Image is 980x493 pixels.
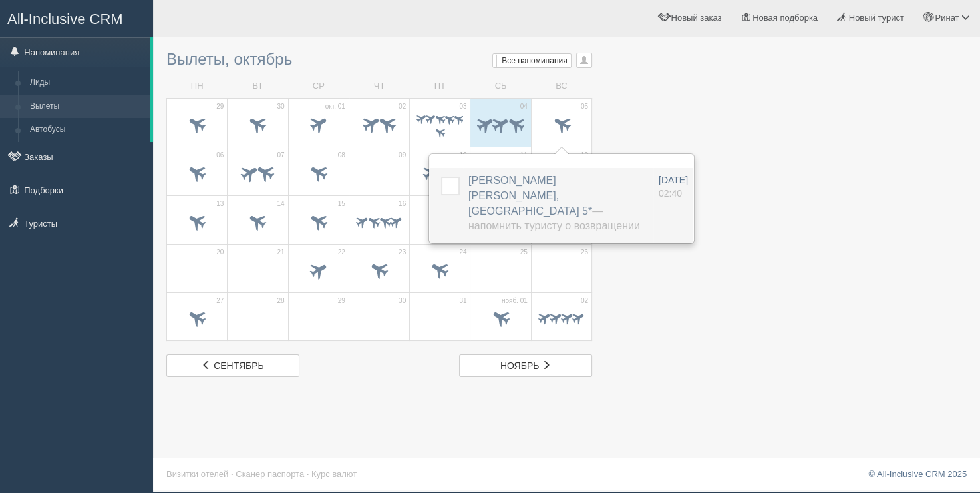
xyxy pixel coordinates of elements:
[868,469,967,479] a: © All-Inclusive CRM 2025
[500,360,540,371] span: ноябрь
[167,75,228,98] td: ПН
[520,248,528,257] span: 25
[752,13,818,23] span: Новая подборка
[935,13,959,23] span: Ринат
[338,199,345,209] span: 15
[531,75,591,98] td: ВС
[459,151,466,160] span: 10
[399,199,406,209] span: 16
[338,296,345,306] span: 29
[470,75,531,98] td: СБ
[581,248,588,257] span: 26
[338,151,345,160] span: 08
[520,151,528,160] span: 11
[581,102,588,111] span: 05
[166,51,592,68] h3: Вылеты, октябрь
[459,354,592,377] a: ноябрь
[659,188,682,199] span: 02:40
[338,248,345,257] span: 22
[216,199,224,209] span: 13
[277,102,284,111] span: 30
[307,469,309,479] span: ·
[236,469,304,479] a: Сканер паспорта
[468,175,640,232] span: [PERSON_NAME] [PERSON_NAME], [GEOGRAPHIC_DATA] 5*
[349,75,409,98] td: ЧТ
[520,102,528,111] span: 04
[231,469,234,479] span: ·
[216,248,224,257] span: 20
[24,118,150,142] a: Автобусы
[288,75,349,98] td: СР
[214,360,264,371] span: сентябрь
[216,102,224,111] span: 29
[216,296,224,306] span: 27
[216,151,224,160] span: 06
[24,71,150,95] a: Лиды
[228,75,288,98] td: ВТ
[7,11,123,27] span: All-Inclusive CRM
[459,296,466,306] span: 31
[277,248,284,257] span: 21
[459,102,466,111] span: 03
[659,173,688,200] a: [DATE] 02:40
[399,248,406,257] span: 23
[166,354,299,377] a: сентябрь
[502,56,568,65] span: Все напоминания
[849,13,904,23] span: Новый турист
[277,151,284,160] span: 07
[581,151,588,160] span: 12
[325,102,345,111] span: окт. 01
[277,296,284,306] span: 28
[399,102,406,111] span: 02
[24,95,150,119] a: Вылеты
[277,199,284,209] span: 14
[399,296,406,306] span: 30
[166,469,228,479] a: Визитки отелей
[581,296,588,306] span: 02
[468,175,640,232] a: [PERSON_NAME] [PERSON_NAME], [GEOGRAPHIC_DATA] 5*— Напомнить туристу о возвращении
[502,296,528,306] span: нояб. 01
[671,13,721,23] span: Новый заказ
[399,151,406,160] span: 09
[410,75,470,98] td: ПТ
[311,469,357,479] a: Курс валют
[459,248,466,257] span: 24
[659,175,688,185] span: [DATE]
